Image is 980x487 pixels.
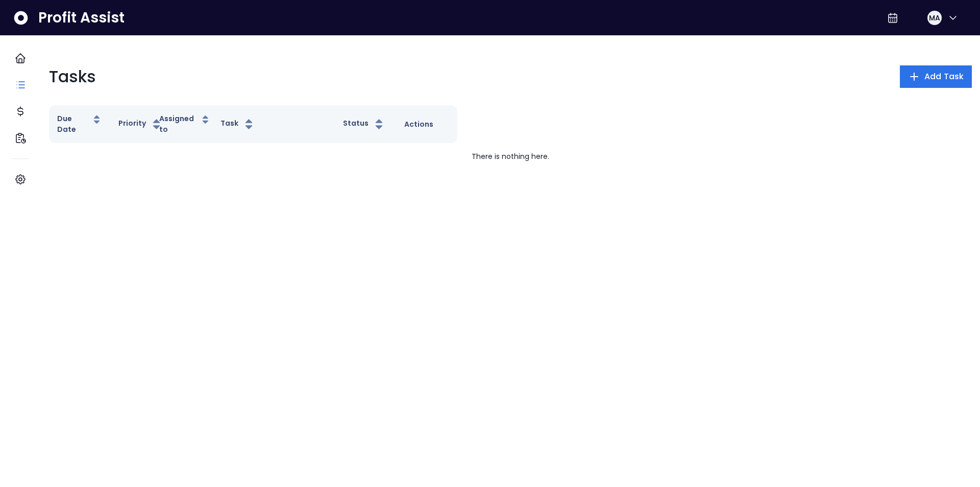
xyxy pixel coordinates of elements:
span: Profit Assist [38,9,125,27]
td: There is nothing here. [49,143,972,170]
th: Actions [396,105,457,143]
button: Priority [118,118,163,130]
span: MA [929,13,940,23]
p: Tasks [49,64,96,89]
button: Task [220,118,255,130]
button: Add Task [900,65,972,88]
span: Add Task [924,71,964,83]
button: Due Date [57,113,102,135]
button: Assigned to [159,113,211,135]
button: Status [343,118,385,130]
